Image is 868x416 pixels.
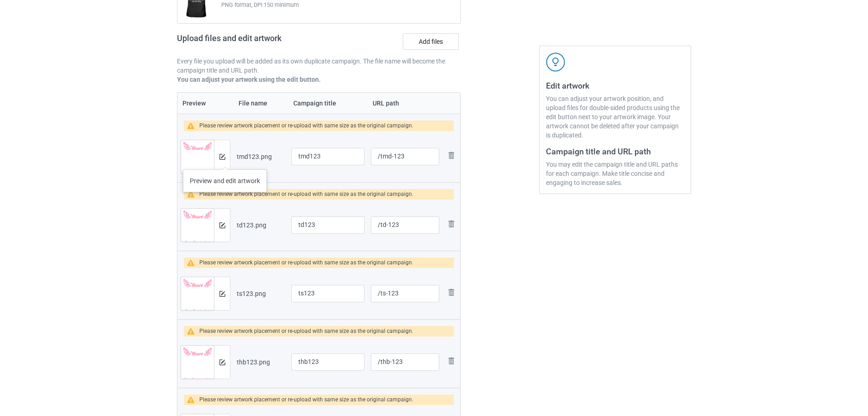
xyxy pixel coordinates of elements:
[187,396,199,403] img: warning
[177,57,461,75] p: Every file you upload will be added as its own duplicate campaign. The file name will become the ...
[546,146,684,157] h3: Campaign title and URL path
[187,259,199,266] img: warning
[219,222,225,228] img: svg+xml;base64,PD94bWwgdmVyc2lvbj0iMS4wIiBlbmNvZGluZz0iVVRGLTgiPz4KPHN2ZyB3aWR0aD0iMTRweCIgaGVpZ2...
[237,358,285,367] div: thb123.png
[368,93,442,114] th: URL path
[199,395,413,405] div: Please review artwork placement or re-upload with same size as the original campaign.
[546,53,565,72] img: svg+xml;base64,PD94bWwgdmVyc2lvbj0iMS4wIiBlbmNvZGluZz0iVVRGLTgiPz4KPHN2ZyB3aWR0aD0iNDJweCIgaGVpZ2...
[199,189,413,200] div: Please review artwork placement or re-upload with same size as the original campaign.
[177,76,321,83] b: You can adjust your artwork using the edit button.
[177,33,347,50] h2: Upload files and edit artwork
[219,291,225,297] img: svg+xml;base64,PD94bWwgdmVyc2lvbj0iMS4wIiBlbmNvZGluZz0iVVRGLTgiPz4KPHN2ZyB3aWR0aD0iMTRweCIgaGVpZ2...
[237,289,285,298] div: ts123.png
[187,328,199,335] img: warning
[187,122,199,129] img: warning
[237,152,285,161] div: tmd123.png
[187,191,199,198] img: warning
[288,93,368,114] th: Campaign title
[221,0,404,10] span: PNG format, DPI 150 minimum
[199,326,413,337] div: Please review artwork placement or re-upload with same size as the original campaign.
[181,140,214,179] img: original.png
[446,355,457,366] img: svg+xml;base64,PD94bWwgdmVyc2lvbj0iMS4wIiBlbmNvZGluZz0iVVRGLTgiPz4KPHN2ZyB3aWR0aD0iMjhweCIgaGVpZ2...
[446,218,457,229] img: svg+xml;base64,PD94bWwgdmVyc2lvbj0iMS4wIiBlbmNvZGluZz0iVVRGLTgiPz4KPHN2ZyB3aWR0aD0iMjhweCIgaGVpZ2...
[546,160,684,187] div: You may edit the campaign title and URL paths for each campaign. Make title concise and engaging ...
[181,209,214,248] img: original.png
[446,150,457,161] img: svg+xml;base64,PD94bWwgdmVyc2lvbj0iMS4wIiBlbmNvZGluZz0iVVRGLTgiPz4KPHN2ZyB3aWR0aD0iMjhweCIgaGVpZ2...
[219,359,225,365] img: svg+xml;base64,PD94bWwgdmVyc2lvbj0iMS4wIiBlbmNvZGluZz0iVVRGLTgiPz4KPHN2ZyB3aWR0aD0iMTRweCIgaGVpZ2...
[181,346,214,385] img: original.png
[546,94,684,140] div: You can adjust your artwork position, and upload files for double-sided products using the edit b...
[219,154,225,160] img: svg+xml;base64,PD94bWwgdmVyc2lvbj0iMS4wIiBlbmNvZGluZz0iVVRGLTgiPz4KPHN2ZyB3aWR0aD0iMTRweCIgaGVpZ2...
[446,287,457,298] img: svg+xml;base64,PD94bWwgdmVyc2lvbj0iMS4wIiBlbmNvZGluZz0iVVRGLTgiPz4KPHN2ZyB3aWR0aD0iMjhweCIgaGVpZ2...
[546,80,684,91] h3: Edit artwork
[181,277,214,316] img: original.png
[199,121,413,131] div: Please review artwork placement or re-upload with same size as the original campaign.
[199,258,413,268] div: Please review artwork placement or re-upload with same size as the original campaign.
[234,93,288,114] th: File name
[177,93,234,114] th: Preview
[237,221,285,230] div: td123.png
[183,169,267,192] div: Preview and edit artwork
[403,33,459,50] label: Add files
